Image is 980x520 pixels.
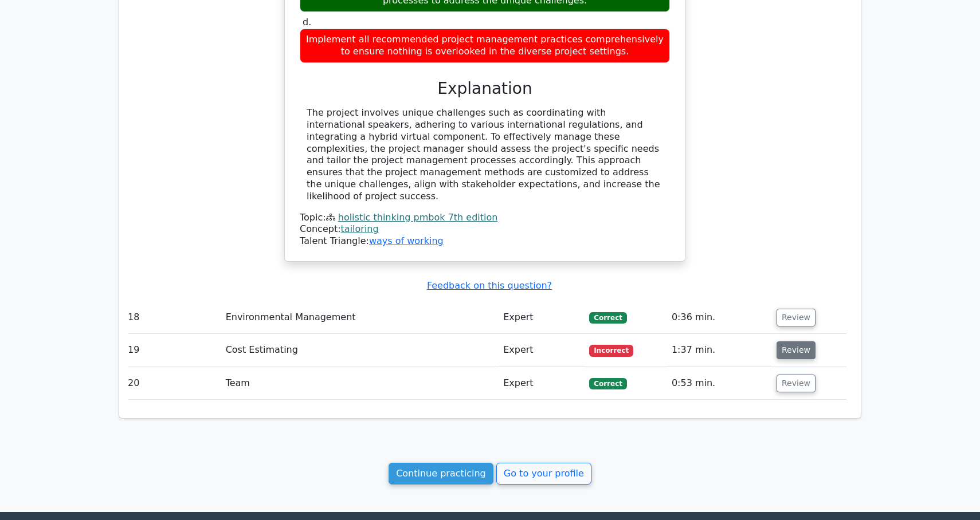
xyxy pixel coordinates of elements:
div: Concept: [300,223,670,235]
a: Go to your profile [496,463,591,484]
span: Correct [589,312,626,324]
span: d. [303,17,311,27]
td: 20 [123,367,221,400]
h3: Explanation [307,79,663,99]
a: Feedback on this question? [427,280,552,291]
td: Environmental Management [221,301,499,334]
div: The project involves unique challenges such as coordinating with international speakers, adhering... [307,107,663,202]
a: tailoring [341,223,379,234]
button: Review [777,375,816,392]
td: Expert [499,367,585,400]
td: 18 [123,301,221,334]
a: Continue practicing [389,463,493,484]
td: 0:53 min. [667,367,772,400]
button: Review [777,341,816,359]
a: holistic thinking pmbok 7th edition [338,212,498,223]
td: 19 [123,334,221,367]
div: Talent Triangle: [300,212,670,247]
span: Incorrect [589,345,633,356]
button: Review [777,309,816,326]
td: 1:37 min. [667,334,772,367]
td: Expert [499,301,585,334]
div: Implement all recommended project management practices comprehensively to ensure nothing is overl... [300,29,670,63]
td: Team [221,367,499,400]
a: ways of working [369,235,444,246]
td: Cost Estimating [221,334,499,367]
span: Correct [589,378,626,389]
td: Expert [499,334,585,367]
td: 0:36 min. [667,301,772,334]
div: Topic: [300,212,670,224]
